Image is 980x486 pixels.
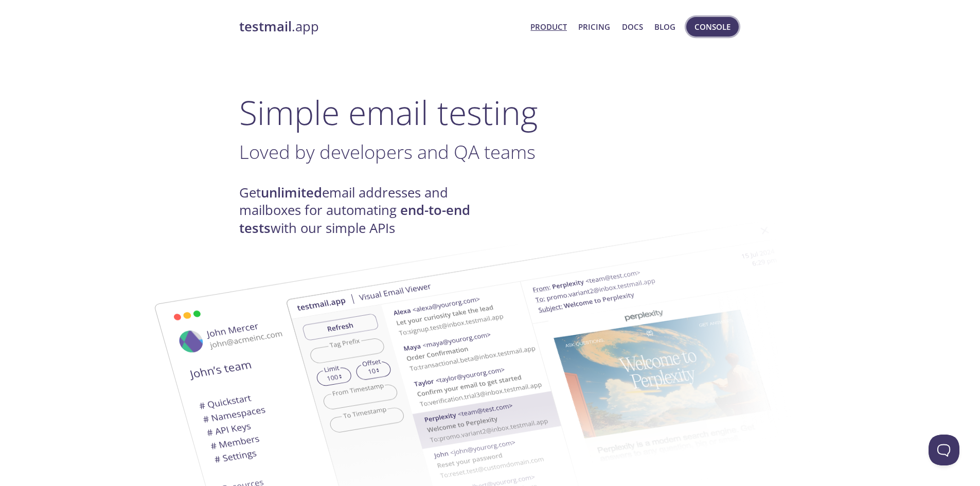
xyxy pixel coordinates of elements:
a: Pricing [578,20,610,33]
strong: end-to-end tests [239,201,470,237]
a: Product [530,20,567,33]
a: Docs [622,20,643,33]
strong: unlimited [261,184,322,202]
span: Console [694,20,730,33]
span: Loved by developers and QA teams [239,139,536,165]
a: testmail.app [239,18,523,35]
button: Console [686,17,739,37]
h1: Simple email testing [239,93,741,132]
iframe: Help Scout Beacon - Open [929,435,959,465]
h4: Get email addresses and mailboxes for automating with our simple APIs [239,184,490,237]
strong: testmail [239,17,292,35]
a: Blog [654,20,675,33]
